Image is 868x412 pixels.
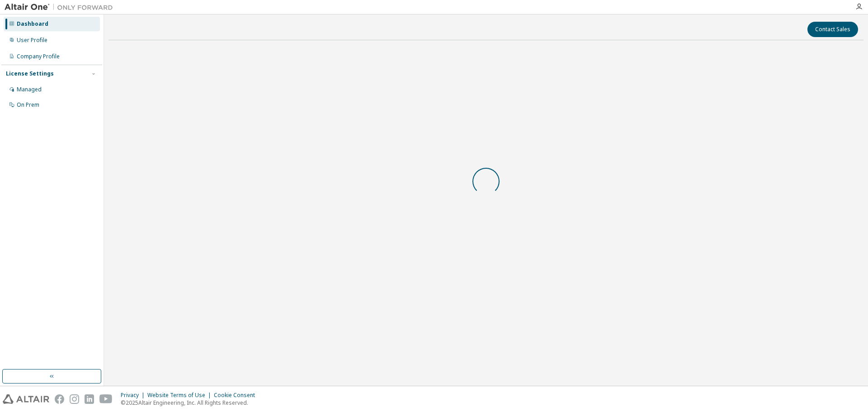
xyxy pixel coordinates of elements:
div: Cookie Consent [214,392,260,399]
button: Contact Sales [807,22,858,37]
p: © 2025 Altair Engineering, Inc. All Rights Reserved. [121,399,260,407]
div: Company Profile [17,53,60,60]
div: User Profile [17,37,47,44]
div: License Settings [6,70,54,77]
div: Dashboard [17,20,48,28]
img: facebook.svg [55,394,64,404]
div: On Prem [17,101,39,109]
img: Altair One [5,3,118,12]
div: Website Terms of Use [147,392,214,399]
img: linkedin.svg [85,394,94,404]
img: youtube.svg [99,394,113,404]
div: Managed [17,86,42,93]
div: Privacy [121,392,147,399]
img: altair_logo.svg [3,394,49,404]
img: instagram.svg [70,394,79,404]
